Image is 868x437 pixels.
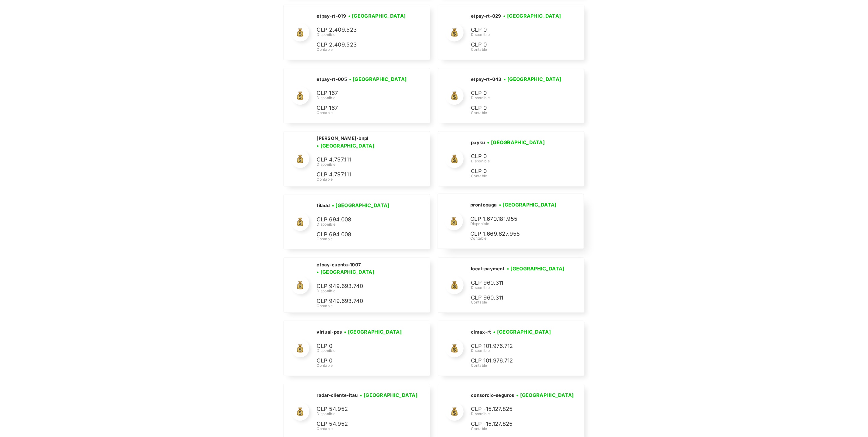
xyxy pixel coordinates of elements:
[471,95,563,101] div: Disponible
[317,142,374,149] h3: • [GEOGRAPHIC_DATA]
[471,32,563,37] div: Disponible
[470,230,561,238] p: CLP 1.669.627.955
[471,342,562,351] p: CLP 101.976.712
[317,230,408,239] p: CLP 694.008
[317,215,408,224] p: CLP 694.008
[317,303,422,309] div: Contable
[471,279,562,287] p: CLP 960.311
[317,426,420,432] div: Contable
[471,152,562,161] p: CLP 0
[317,392,358,398] h2: radar-cliente-itau
[317,329,342,335] h2: virtual-pos
[348,12,406,19] h3: • [GEOGRAPHIC_DATA]
[317,47,408,52] div: Contable
[471,40,562,49] p: CLP 0
[471,293,562,302] p: CLP 960.311
[471,392,514,398] h2: consorcio-seguros
[317,288,422,294] div: Disponible
[471,348,562,353] div: Disponible
[503,12,561,19] h3: • [GEOGRAPHIC_DATA]
[504,75,561,83] h3: • [GEOGRAPHIC_DATA]
[471,420,562,428] p: CLP -15.127.825
[317,348,408,353] div: Disponible
[493,328,551,335] h3: • [GEOGRAPHIC_DATA]
[317,76,347,82] h2: etpay-rt-005
[470,236,561,241] div: Contable
[471,356,562,365] p: CLP 101.976.712
[317,135,368,141] h2: [PERSON_NAME]-bnpl
[471,411,576,417] div: Disponible
[471,158,562,164] div: Disponible
[317,110,409,116] div: Contable
[471,167,562,176] p: CLP 0
[317,268,374,276] h3: • [GEOGRAPHIC_DATA]
[317,297,408,306] p: CLP 949.693.740
[317,262,361,268] h2: etpay-cuenta-1007
[317,282,408,291] p: CLP 949.693.740
[317,411,420,417] div: Disponible
[471,26,562,34] p: CLP 0
[471,140,485,146] h2: payku
[471,300,567,305] div: Contable
[317,356,408,365] p: CLP 0
[471,266,505,272] h2: local-payment
[317,222,408,227] div: Disponible
[317,104,408,113] p: CLP 167
[471,47,563,52] div: Contable
[471,173,562,179] div: Contable
[499,201,557,208] h3: • [GEOGRAPHIC_DATA]
[470,202,497,208] h2: prontopaga
[470,215,561,224] p: CLP 1.670.181.955
[317,170,408,179] p: CLP 4.797.111
[317,342,408,351] p: CLP 0
[471,285,567,290] div: Disponible
[317,203,330,209] h2: filadd
[507,265,564,272] h3: • [GEOGRAPHIC_DATA]
[471,329,491,335] h2: clmax-rt
[471,76,502,82] h2: etpay-rt-043
[332,202,389,209] h3: • [GEOGRAPHIC_DATA]
[471,405,562,414] p: CLP -15.127.825
[317,405,408,414] p: CLP 54.952
[471,426,576,432] div: Contable
[471,110,563,116] div: Contable
[317,236,408,242] div: Contable
[344,328,402,335] h3: • [GEOGRAPHIC_DATA]
[317,162,422,167] div: Disponible
[471,89,562,98] p: CLP 0
[317,155,408,164] p: CLP 4.797.111
[470,221,561,227] div: Disponible
[487,139,545,146] h3: • [GEOGRAPHIC_DATA]
[317,95,409,101] div: Disponible
[360,391,418,399] h3: • [GEOGRAPHIC_DATA]
[317,177,422,182] div: Contable
[471,13,501,19] h2: etpay-rt-029
[317,89,408,98] p: CLP 167
[317,40,408,49] p: CLP 2.409.523
[516,391,574,399] h3: • [GEOGRAPHIC_DATA]
[317,26,408,34] p: CLP 2.409.523
[471,363,562,368] div: Contable
[317,363,408,368] div: Contable
[471,104,562,113] p: CLP 0
[317,32,408,37] div: Disponible
[317,420,408,428] p: CLP 54.952
[349,75,407,83] h3: • [GEOGRAPHIC_DATA]
[317,13,346,19] h2: etpay-rt-019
